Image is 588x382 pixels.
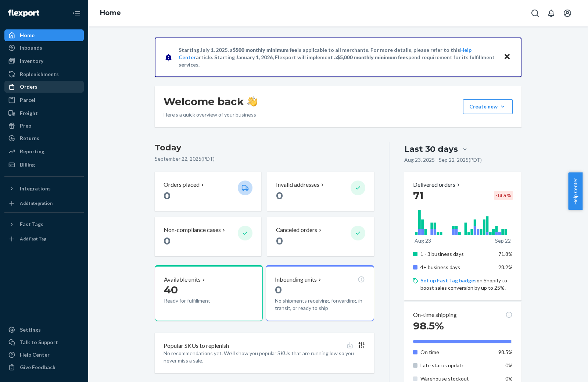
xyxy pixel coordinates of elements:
[247,96,257,107] img: hand-wave emoji
[164,350,365,364] p: No recommendations yet. We’ll show you popular SKUs that are running low so you never miss a sale.
[413,189,424,202] span: 71
[275,297,365,312] p: No shipments receiving, forwarding, in transit, or ready to ship
[420,277,513,292] p: on Shopify to boost sales conversion by up to 25%.
[420,349,493,356] p: On time
[20,57,43,65] div: Inventory
[155,217,261,256] button: Non-compliance cases 0
[560,6,575,21] button: Open account menu
[413,181,461,189] button: Delivered orders
[69,6,84,21] button: Close Navigation
[4,68,84,80] a: Replenishments
[463,99,513,114] button: Create new
[404,156,482,164] p: Aug 23, 2025 - Sep 22, 2025 ( PDT )
[20,44,42,51] div: Inbounds
[20,364,55,371] div: Give Feedback
[164,95,257,108] h1: Welcome back
[20,83,37,90] div: Orders
[505,362,513,368] span: 0%
[4,42,84,54] a: Inbounds
[164,275,201,284] p: Available units
[20,185,51,192] div: Integrations
[266,265,374,321] button: Inbounding units0No shipments receiving, forwarding, in transit, or ready to ship
[267,217,374,256] button: Canceled orders 0
[498,349,513,355] span: 98.5%
[498,264,513,270] span: 28.2%
[164,181,200,189] p: Orders placed
[164,342,229,350] p: Popular SKUs to replenish
[568,172,582,210] button: Help Center
[413,311,457,319] p: On-time shipping
[155,172,261,211] button: Orders placed 0
[4,349,84,361] a: Help Center
[20,96,35,104] div: Parcel
[4,29,84,41] a: Home
[276,181,319,189] p: Invalid addresses
[100,9,121,17] a: Home
[4,183,84,194] button: Integrations
[20,351,50,358] div: Help Center
[164,189,171,202] span: 0
[4,218,84,230] button: Fast Tags
[420,277,477,283] a: Set up Fast Tag badges
[4,55,84,67] a: Inventory
[415,237,431,244] p: Aug 23
[276,235,283,247] span: 0
[94,3,127,24] ol: breadcrumbs
[544,6,559,21] button: Open notifications
[505,375,513,382] span: 0%
[420,362,493,369] p: Late status update
[4,324,84,336] a: Settings
[20,122,31,129] div: Prep
[20,110,38,117] div: Freight
[413,319,444,332] span: 98.5%
[155,265,263,321] button: Available units40Ready for fulfillment
[4,197,84,209] a: Add Integration
[4,81,84,93] a: Orders
[233,47,297,53] span: $500 monthly minimum fee
[275,283,282,296] span: 0
[4,361,84,373] button: Give Feedback
[164,226,221,234] p: Non-compliance cases
[164,283,178,296] span: 40
[495,237,511,244] p: Sep 22
[20,221,43,228] div: Fast Tags
[20,148,44,155] div: Reporting
[276,189,283,202] span: 0
[276,226,317,234] p: Canceled orders
[502,52,512,63] button: Close
[275,275,317,284] p: Inbounding units
[20,71,59,78] div: Replenishments
[164,111,257,118] p: Here’s a quick overview of your business
[20,161,35,168] div: Billing
[20,326,41,333] div: Settings
[498,251,513,257] span: 71.8%
[4,132,84,144] a: Returns
[420,250,493,258] p: 1 - 3 business days
[4,233,84,245] a: Add Fast Tag
[155,142,374,154] h3: Today
[155,155,374,163] p: September 22, 2025 ( PDT )
[4,120,84,132] a: Prep
[20,32,35,39] div: Home
[404,143,458,155] div: Last 30 days
[494,191,513,200] div: -13.4 %
[337,54,406,60] span: $5,000 monthly minimum fee
[267,172,374,211] button: Invalid addresses 0
[4,146,84,157] a: Reporting
[4,336,84,348] a: Talk to Support
[20,135,39,142] div: Returns
[420,264,493,271] p: 4+ business days
[20,236,46,242] div: Add Fast Tag
[4,107,84,119] a: Freight
[20,339,58,346] div: Talk to Support
[8,10,39,17] img: Flexport logo
[4,94,84,106] a: Parcel
[164,235,171,247] span: 0
[179,46,496,68] p: Starting July 1, 2025, a is applicable to all merchants. For more details, please refer to this a...
[164,297,232,304] p: Ready for fulfillment
[4,159,84,171] a: Billing
[528,6,542,21] button: Open Search Box
[20,200,53,206] div: Add Integration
